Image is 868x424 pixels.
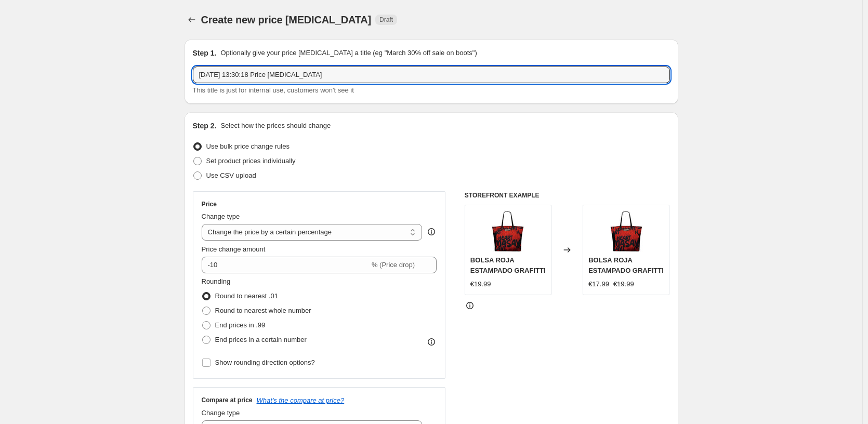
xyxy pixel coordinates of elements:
[220,48,477,58] p: Optionally give your price [MEDICAL_DATA] a title (eg "March 30% off sale on boots")
[215,292,278,300] span: Round to nearest .01
[426,227,437,237] div: help
[220,121,331,131] p: Select how the prices should change
[588,279,609,289] div: €17.99
[193,121,217,131] h2: Step 2.
[215,321,266,329] span: End prices in .99
[215,307,311,314] span: Round to nearest whole number
[372,261,415,269] span: % (Price drop)
[206,171,256,179] span: Use CSV upload
[193,86,354,94] span: This title is just for internal use, customers won't see it
[206,157,296,165] span: Set product prices individually
[185,12,199,27] button: Price change jobs
[588,256,664,274] span: BOLSA ROJA ESTAMPADO GRAFITTI
[215,359,315,366] span: Show rounding direction options?
[202,396,253,404] h3: Compare at price
[470,279,491,289] div: €19.99
[202,245,266,253] span: Price change amount
[193,67,670,83] input: 30% off holiday sale
[465,191,670,200] h6: STOREFRONT EXAMPLE
[470,256,546,274] span: BOLSA ROJA ESTAMPADO GRAFITTI
[606,210,647,252] img: BOLSA-ROJA-ESTAMPADO-GRAFITTI_80x.jpg
[202,213,240,220] span: Change type
[487,210,529,252] img: BOLSA-ROJA-ESTAMPADO-GRAFITTI_80x.jpg
[193,48,217,58] h2: Step 1.
[257,396,345,404] button: What's the compare at price?
[202,277,231,285] span: Rounding
[206,142,290,150] span: Use bulk price change rules
[215,336,307,343] span: End prices in a certain number
[201,14,372,25] span: Create new price [MEDICAL_DATA]
[202,257,370,273] input: -15
[202,409,240,417] span: Change type
[202,200,217,208] h3: Price
[613,279,634,289] strike: €19.99
[379,16,393,24] span: Draft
